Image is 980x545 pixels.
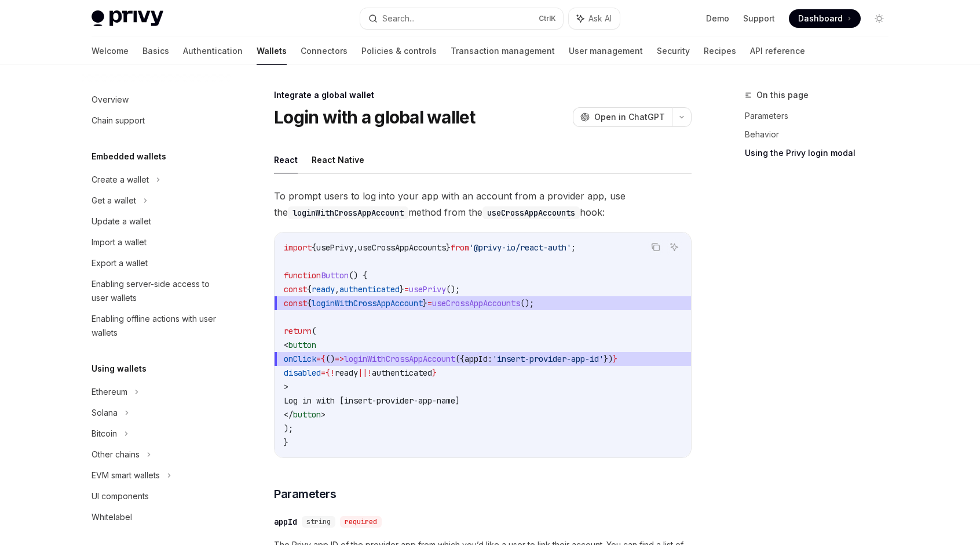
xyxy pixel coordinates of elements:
[326,354,335,364] span: ()
[349,270,367,281] span: () {
[274,516,297,528] div: appId
[274,107,476,128] h1: Login with a global wallet
[82,211,231,232] a: Update a wallet
[482,206,580,219] code: useCrossAppAccounts
[335,284,339,295] span: ,
[613,354,617,364] span: }
[756,88,809,102] span: On this page
[451,37,555,65] a: Transaction management
[82,308,231,343] a: Enabling offline actions with user wallets
[573,107,672,127] button: Open in ChatGPT
[92,173,149,187] div: Create a wallet
[312,298,423,308] span: loginWithCrossAppAccount
[92,468,160,482] div: EVM smart wallets
[306,517,331,526] span: string
[92,510,132,524] div: Whitelabel
[382,12,415,26] div: Search...
[312,242,316,253] span: {
[745,125,898,144] a: Behavior
[335,368,358,378] span: ready
[870,9,888,28] button: Toggle dark mode
[446,242,451,253] span: }
[455,354,465,364] span: ({
[520,298,534,308] span: ();
[432,298,520,308] span: useCrossAppAccounts
[492,354,604,364] span: 'insert-provider-app-id'
[704,37,736,65] a: Recipes
[82,89,231,110] a: Overview
[330,368,335,378] span: !
[92,385,127,399] div: Ethereum
[92,150,166,163] h5: Embedded wallets
[82,486,231,507] a: UI components
[284,423,293,434] span: );
[284,409,293,420] span: </
[404,284,409,295] span: =
[284,395,460,406] span: Log in with [insert-provider-app-name]
[307,298,312,308] span: {
[321,270,349,281] span: Button
[745,107,898,125] a: Parameters
[569,37,643,65] a: User management
[301,37,348,65] a: Connectors
[423,298,427,308] span: }
[446,284,460,295] span: ();
[344,354,455,364] span: loginWithCrossAppAccount
[274,89,692,101] div: Integrate a global wallet
[312,326,316,336] span: (
[539,14,556,23] span: Ctrl K
[82,253,231,274] a: Export a wallet
[594,111,665,123] span: Open in ChatGPT
[321,409,326,420] span: >
[667,239,682,255] button: Ask AI
[92,37,129,65] a: Welcome
[312,284,335,295] span: ready
[142,37,169,65] a: Basics
[353,242,358,253] span: ,
[92,256,148,270] div: Export a wallet
[335,354,344,364] span: =>
[274,486,336,502] span: Parameters
[92,235,147,249] div: Import a wallet
[321,354,326,364] span: {
[288,340,316,350] span: button
[274,188,692,220] span: To prompt users to log into your app with an account from a provider app, use the method from the...
[288,206,408,219] code: loginWithCrossAppAccount
[284,437,288,448] span: }
[82,232,231,253] a: Import a wallet
[750,37,805,65] a: API reference
[469,242,571,253] span: '@privy-io/react-auth'
[588,13,612,24] span: Ask AI
[284,368,321,378] span: disabled
[284,270,321,281] span: function
[274,146,298,173] button: React
[465,354,492,364] span: appId:
[92,448,140,462] div: Other chains
[358,242,446,253] span: useCrossAppAccounts
[361,37,437,65] a: Policies & controls
[257,37,287,65] a: Wallets
[789,9,861,28] a: Dashboard
[569,8,620,29] button: Ask AI
[307,284,312,295] span: {
[82,507,231,528] a: Whitelabel
[284,381,288,392] span: >
[284,242,312,253] span: import
[284,298,307,308] span: const
[339,284,400,295] span: authenticated
[358,368,367,378] span: ||
[316,354,321,364] span: =
[604,354,613,364] span: })
[284,340,288,350] span: <
[400,284,404,295] span: }
[367,368,372,378] span: !
[657,37,690,65] a: Security
[706,13,729,24] a: Demo
[321,368,326,378] span: =
[284,354,316,364] span: onClick
[92,362,147,376] h5: Using wallets
[451,242,469,253] span: from
[372,368,432,378] span: authenticated
[798,13,843,24] span: Dashboard
[92,312,224,340] div: Enabling offline actions with user wallets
